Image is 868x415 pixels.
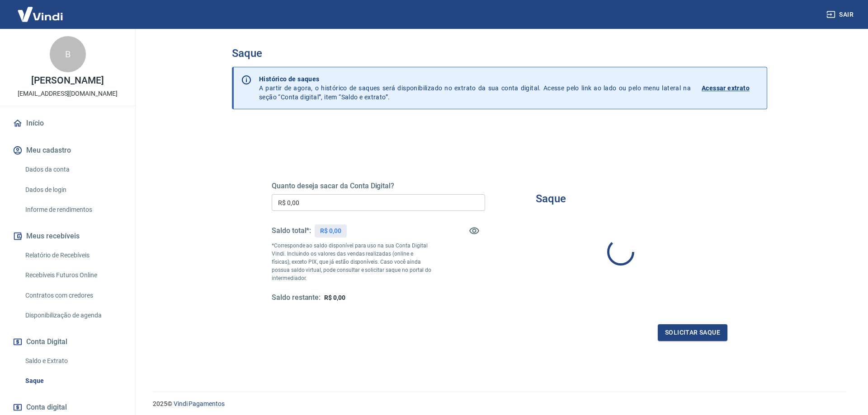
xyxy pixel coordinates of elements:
[232,47,767,60] h3: Saque
[11,0,70,28] img: Vindi
[272,293,321,303] h5: Saldo restante:
[272,182,485,191] h5: Quanto deseja sacar da Conta Digital?
[259,75,691,102] p: A partir de agora, o histórico de saques será disponibilizado no extrato da sua conta digital. Ac...
[174,400,225,407] a: Vindi Pagamentos
[11,226,124,246] button: Meus recebíveis
[22,246,124,265] a: Relatório de Recebíveis
[272,226,311,235] h5: Saldo total*:
[702,84,750,93] p: Acessar extrato
[11,140,124,160] button: Meu cadastro
[153,399,846,409] p: 2025 ©
[825,6,857,23] button: Sair
[22,201,124,219] a: Informe de rendimentos
[22,266,124,284] a: Recebíveis Futuros Online
[50,36,86,72] div: B
[22,372,124,390] a: Saque
[272,242,432,282] p: *Corresponde ao saldo disponível para uso na sua Conta Digital Vindi. Incluindo os valores das ve...
[18,89,118,98] p: [EMAIL_ADDRESS][DOMAIN_NAME]
[22,160,124,179] a: Dados da conta
[26,401,67,414] span: Conta digital
[320,226,341,236] p: R$ 0,00
[22,306,124,325] a: Disponibilização de agenda
[658,324,727,341] button: Solicitar saque
[11,113,124,133] a: Início
[22,352,124,370] a: Saldo e Extrato
[259,75,691,84] p: Histórico de saques
[536,192,566,205] h3: Saque
[31,76,104,85] p: [PERSON_NAME]
[22,181,124,199] a: Dados de login
[11,332,124,352] button: Conta Digital
[22,286,124,305] a: Contratos com credores
[702,75,759,102] a: Acessar extrato
[324,294,345,301] span: R$ 0,00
